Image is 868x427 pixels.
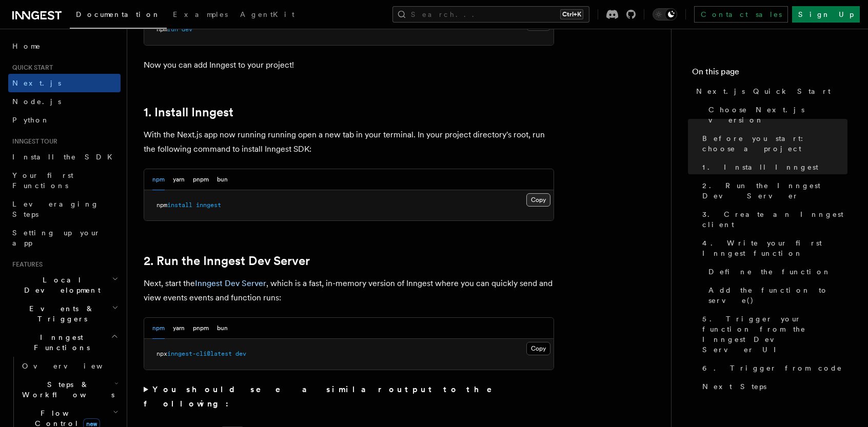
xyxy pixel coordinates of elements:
[193,318,209,339] button: pnpm
[8,64,53,72] span: Quick start
[76,10,161,18] span: Documentation
[12,200,99,218] span: Leveraging Steps
[653,8,677,21] button: Toggle dark mode
[22,362,128,370] span: Overview
[698,129,847,158] a: Before you start: choose a project
[702,162,818,172] span: 1. Install Inngest
[694,6,788,23] a: Contact sales
[692,66,847,82] h4: On this page
[8,271,121,299] button: Local Development
[12,41,41,51] span: Home
[708,105,847,125] span: Choose Next.js version
[692,82,847,100] a: Next.js Quick Start
[8,92,121,111] a: Node.js
[234,3,301,28] a: AgentKit
[8,299,121,328] button: Events & Triggers
[18,375,121,404] button: Steps & Workflows
[156,26,167,33] span: npm
[144,382,554,411] summary: You should see a similar output to the following:
[8,275,112,295] span: Local Development
[182,26,192,33] span: dev
[173,169,185,190] button: yarn
[18,379,114,400] span: Steps & Workflows
[8,37,121,55] a: Home
[392,6,589,23] button: Search...Ctrl+K
[792,6,860,23] a: Sign Up
[167,350,232,357] span: inngest-cli@latest
[696,86,831,96] span: Next.js Quick Start
[698,310,847,359] a: 5. Trigger your function from the Inngest Dev Server UI
[698,377,847,396] a: Next Steps
[12,153,119,161] span: Install the SDK
[18,357,121,375] a: Overview
[8,195,121,223] a: Leveraging Steps
[708,267,831,277] span: Define the function
[704,100,847,129] a: Choose Next.js version
[702,180,847,201] span: 2. Run the Inngest Dev Server
[526,193,550,207] button: Copy
[167,201,192,209] span: install
[156,201,167,209] span: npm
[8,148,121,166] a: Install the SDK
[560,9,583,19] kbd: Ctrl+K
[144,254,310,268] a: 2. Run the Inngest Dev Server
[8,223,121,252] a: Setting up your app
[698,205,847,234] a: 3. Create an Inngest client
[144,276,554,305] p: Next, start the , which is a fast, in-memory version of Inngest where you can quickly send and vi...
[173,10,228,18] span: Examples
[698,359,847,377] a: 6. Trigger from code
[8,332,111,353] span: Inngest Functions
[173,318,185,339] button: yarn
[12,229,101,247] span: Setting up your app
[698,176,847,205] a: 2. Run the Inngest Dev Server
[8,328,121,357] button: Inngest Functions
[196,201,221,209] span: inngest
[152,169,165,190] button: npm
[702,238,847,258] span: 4. Write your first Inngest function
[702,314,847,355] span: 5. Trigger your function from the Inngest Dev Server UI
[8,260,43,269] span: Features
[193,169,209,190] button: pnpm
[167,26,178,33] span: run
[156,350,167,357] span: npx
[12,171,73,190] span: Your first Functions
[167,3,234,28] a: Examples
[217,318,228,339] button: bun
[12,116,50,124] span: Python
[217,169,228,190] button: bun
[8,137,57,146] span: Inngest tour
[70,3,167,29] a: Documentation
[144,58,554,72] p: Now you can add Inngest to your project!
[8,111,121,129] a: Python
[195,278,266,288] a: Inngest Dev Server
[526,342,550,355] button: Copy
[708,285,847,306] span: Add the function to serve()
[702,363,842,373] span: 6. Trigger from code
[704,281,847,310] a: Add the function to serve()
[144,105,233,119] a: 1. Install Inngest
[8,74,121,92] a: Next.js
[144,128,554,156] p: With the Next.js app now running running open a new tab in your terminal. In your project directo...
[698,234,847,262] a: 4. Write your first Inngest function
[240,10,294,18] span: AgentKit
[152,318,165,339] button: npm
[144,384,506,409] strong: You should see a similar output to the following:
[235,350,246,357] span: dev
[702,209,847,230] span: 3. Create an Inngest client
[698,158,847,176] a: 1. Install Inngest
[702,133,847,154] span: Before you start: choose a project
[12,97,61,106] span: Node.js
[8,166,121,195] a: Your first Functions
[8,303,112,324] span: Events & Triggers
[12,79,61,87] span: Next.js
[704,262,847,281] a: Define the function
[702,381,766,392] span: Next Steps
